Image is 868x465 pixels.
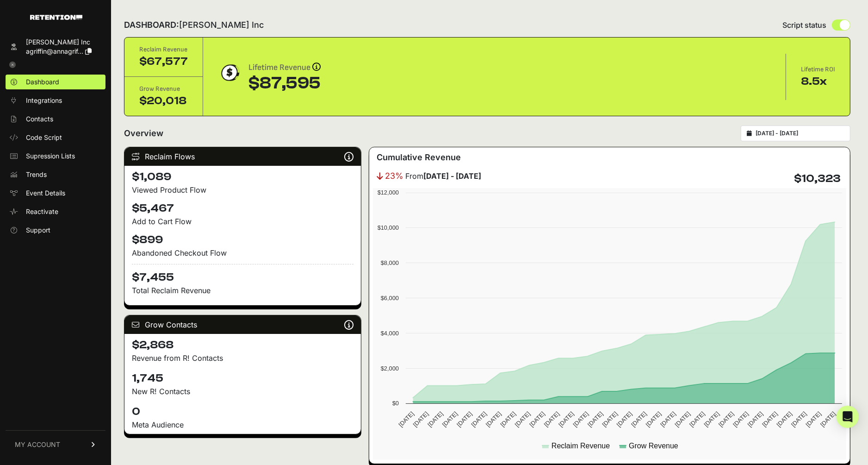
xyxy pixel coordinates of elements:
h4: $10,323 [794,171,841,186]
text: [DATE] [528,410,546,428]
text: [DATE] [746,410,764,428]
h4: $899 [132,232,353,247]
a: Supression Lists [6,149,105,163]
text: [DATE] [557,410,575,428]
text: [DATE] [645,410,663,428]
a: Trends [6,167,105,182]
text: [DATE] [775,410,793,428]
text: [DATE] [514,410,532,428]
div: $87,595 [248,74,321,93]
h4: $2,868 [132,338,353,352]
a: Code Script [6,130,105,145]
p: Total Reclaim Revenue [132,285,353,296]
p: New R! Contacts [132,386,353,397]
h4: 0 [132,404,353,419]
div: Reclaim Revenue [139,45,188,54]
div: 8.5x [801,74,835,89]
h3: Cumulative Revenue [377,151,461,164]
span: 23% [385,170,403,182]
text: [DATE] [484,410,502,428]
p: Revenue from R! Contacts [132,352,353,364]
h4: 1,745 [132,371,353,386]
span: Trends [26,170,47,179]
span: Code Script [26,133,62,142]
h4: $5,467 [132,201,353,216]
text: $0 [392,400,398,407]
strong: [DATE] - [DATE] [423,171,481,181]
text: [DATE] [688,410,706,428]
div: Open Intercom Messenger [837,406,859,428]
div: $20,018 [139,94,188,108]
span: agriffin@annagrif... [26,47,83,55]
span: Integrations [26,96,62,105]
text: $12,000 [377,189,398,196]
a: Integrations [6,93,105,108]
text: Reclaim Revenue [552,442,610,450]
span: Supression Lists [26,151,75,161]
h2: DASHBOARD: [124,19,264,31]
text: [DATE] [804,410,822,428]
text: $10,000 [377,224,398,231]
span: Dashboard [26,77,59,87]
div: [PERSON_NAME] Inc [26,38,92,47]
div: Add to Cart Flow [132,216,353,227]
div: Grow Contacts [124,315,361,334]
text: $2,000 [381,365,399,372]
text: [DATE] [455,410,473,428]
a: Contacts [6,112,105,126]
text: [DATE] [790,410,808,428]
text: [DATE] [630,410,648,428]
div: Viewed Product Flow [132,184,353,195]
a: MY ACCOUNT [6,430,105,459]
text: Grow Revenue [629,442,678,450]
span: Support [26,226,50,235]
text: $4,000 [381,330,399,337]
span: MY ACCOUNT [15,440,60,449]
span: [PERSON_NAME] Inc [179,20,264,30]
a: Event Details [6,186,105,201]
div: Abandoned Checkout Flow [132,247,353,258]
text: [DATE] [717,410,735,428]
text: [DATE] [426,410,444,428]
img: Retention.com [30,15,82,20]
h2: Overview [124,127,163,140]
div: Lifetime Revenue [248,61,321,74]
span: Script status [782,19,826,31]
a: Dashboard [6,75,105,89]
text: [DATE] [702,410,720,428]
div: Meta Audience [132,419,353,430]
a: Reactivate [6,204,105,219]
span: Event Details [26,189,65,198]
text: [DATE] [571,410,589,428]
text: [DATE] [586,410,604,428]
text: [DATE] [470,410,488,428]
text: [DATE] [659,410,677,428]
a: [PERSON_NAME] Inc agriffin@annagrif... [6,35,105,59]
text: [DATE] [412,410,430,428]
text: [DATE] [397,410,415,428]
span: Reactivate [26,207,58,216]
text: [DATE] [441,410,459,428]
div: Grow Revenue [139,84,188,94]
text: [DATE] [543,410,561,428]
text: [DATE] [615,410,633,428]
span: From [405,170,481,182]
text: [DATE] [499,410,517,428]
text: $8,000 [381,259,399,266]
div: Reclaim Flows [124,147,361,166]
text: $6,000 [381,295,399,302]
text: [DATE] [761,410,779,428]
img: dollar-coin-05c43ed7efb7bc0c12610022525b4bbbb207c7efeef5aecc26f025e68dcafac9.png [218,61,241,84]
h4: $7,455 [132,264,353,285]
div: Lifetime ROI [801,65,835,74]
text: [DATE] [673,410,691,428]
a: Support [6,223,105,238]
h4: $1,089 [132,170,353,184]
text: [DATE] [732,410,750,428]
span: Contacts [26,114,53,124]
text: [DATE] [819,410,837,428]
div: $67,577 [139,54,188,69]
text: [DATE] [601,410,619,428]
